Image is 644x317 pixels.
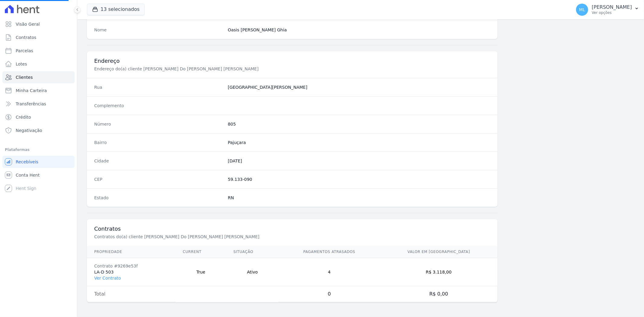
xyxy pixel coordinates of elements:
span: Visão Geral [16,21,40,27]
p: Ver opções [592,10,632,15]
span: Minha Carteira [16,88,47,94]
dd: [DATE] [228,158,490,164]
p: [PERSON_NAME] [592,4,632,10]
button: 13 selecionados [87,4,145,15]
dd: [GEOGRAPHIC_DATA][PERSON_NAME] [228,84,490,90]
dt: Estado [94,195,223,201]
a: Parcelas [2,45,75,57]
dd: 59.133-090 [228,176,490,182]
th: Pagamentos Atrasados [279,246,380,258]
a: Clientes [2,71,75,83]
a: Crédito [2,111,75,123]
span: Recebíveis [16,159,38,165]
th: Valor em [GEOGRAPHIC_DATA] [380,246,498,258]
dd: Oasis [PERSON_NAME] Ghia [228,27,490,33]
th: Situação [226,246,279,258]
dt: Rua [94,84,223,90]
td: True [175,258,226,286]
span: Parcelas [16,48,33,54]
th: Propriedade [87,246,175,258]
a: Contratos [2,31,75,43]
button: ML [PERSON_NAME] Ver opções [571,1,644,18]
td: R$ 0,00 [380,286,498,302]
span: Clientes [16,74,33,80]
a: Ver Contrato [94,276,121,280]
td: 0 [279,286,380,302]
p: Endereço do(a) cliente [PERSON_NAME] Do [PERSON_NAME] [PERSON_NAME] [94,66,297,72]
span: Conta Hent [16,172,40,178]
td: R$ 3.118,00 [380,258,498,286]
a: Transferências [2,98,75,110]
a: Conta Hent [2,169,75,181]
td: Ativo [226,258,279,286]
p: Contratos do(a) cliente [PERSON_NAME] Do [PERSON_NAME] [PERSON_NAME] [94,234,297,240]
dd: RN [228,195,490,201]
a: Negativação [2,124,75,136]
td: 4 [279,258,380,286]
td: LA-D 503 [87,258,175,286]
span: Lotes [16,61,27,67]
div: Contrato #9269e53f [94,263,168,269]
dd: 805 [228,121,490,127]
td: Total [87,286,175,302]
dt: Nome [94,27,223,33]
a: Lotes [2,58,75,70]
a: Minha Carteira [2,85,75,97]
a: Recebíveis [2,156,75,168]
span: Transferências [16,101,46,107]
dd: Pajuçara [228,139,490,146]
dt: CEP [94,176,223,182]
span: Negativação [16,127,42,133]
div: Plataformas [5,146,72,153]
span: Crédito [16,114,31,120]
dt: Número [94,121,223,127]
a: Visão Geral [2,18,75,30]
span: Contratos [16,34,36,40]
dt: Bairro [94,139,223,146]
th: Current [175,246,226,258]
dt: Cidade [94,158,223,164]
dt: Complemento [94,103,223,109]
h3: Contratos [94,225,490,232]
span: ML [579,8,585,12]
h3: Endereço [94,57,490,65]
